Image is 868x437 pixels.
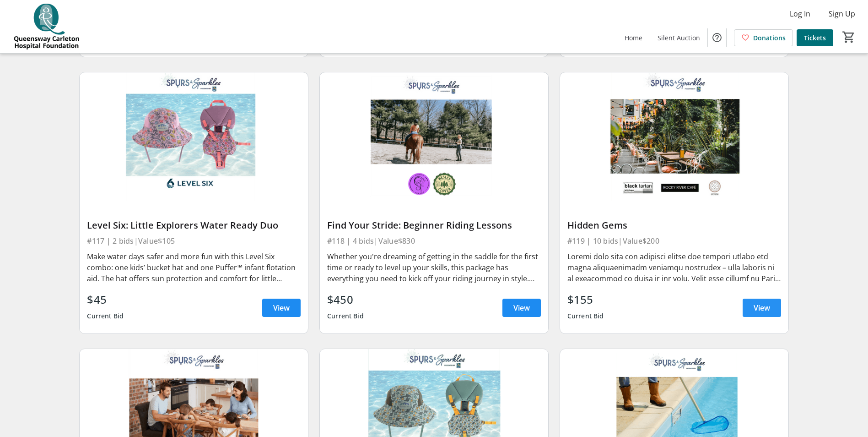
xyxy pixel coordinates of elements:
[560,72,788,201] img: Hidden Gems
[650,29,707,46] a: Silent Auction
[502,299,541,317] a: View
[821,6,863,21] button: Sign Up
[743,299,781,317] a: View
[617,29,650,46] a: Home
[567,308,604,324] div: Current Bid
[80,72,308,201] img: Level Six: Little Explorers Water Ready Duo
[567,220,781,231] div: Hidden Gems
[327,251,541,284] div: Whether you're dreaming of getting in the saddle for the first time or ready to level up your ski...
[841,29,857,45] button: Cart
[754,302,770,313] span: View
[327,220,541,231] div: Find Your Stride: Beginner Riding Lessons
[658,33,700,43] span: Silent Auction
[262,299,301,317] a: View
[87,235,301,247] div: #117 | 2 bids | Value $105
[87,308,124,324] div: Current Bid
[327,235,541,247] div: #118 | 4 bids | Value $830
[567,235,781,247] div: #119 | 10 bids | Value $200
[567,251,781,284] div: Loremi dolo sita con adipisci elitse doe tempori utlabo etd magna aliquaenimadm veniamqu nostrude...
[327,308,364,324] div: Current Bid
[625,33,642,43] span: Home
[567,291,604,308] div: $155
[829,8,855,19] span: Sign Up
[797,29,833,46] a: Tickets
[87,251,301,284] div: Make water days safer and more fun with this Level Six combo: one kids’ bucket hat and one Puffer...
[5,4,87,49] img: QCH Foundation's Logo
[790,8,810,19] span: Log In
[708,28,726,47] button: Help
[327,291,364,308] div: $450
[753,33,786,43] span: Donations
[782,6,818,21] button: Log In
[320,72,548,201] img: Find Your Stride: Beginner Riding Lessons
[804,33,826,43] span: Tickets
[87,291,124,308] div: $45
[87,220,301,231] div: Level Six: Little Explorers Water Ready Duo
[513,302,530,313] span: View
[734,29,793,46] a: Donations
[273,302,290,313] span: View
